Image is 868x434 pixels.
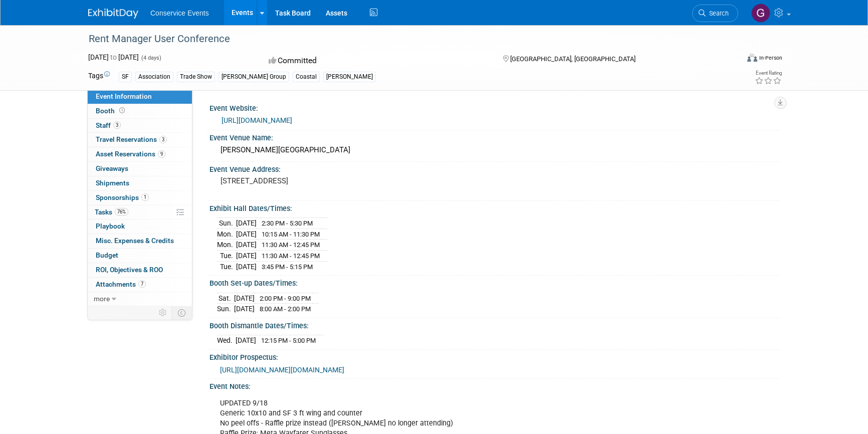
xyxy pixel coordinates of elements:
td: Mon. [217,229,236,240]
div: [PERSON_NAME] Group [219,72,289,82]
div: Committed [266,52,487,70]
div: [PERSON_NAME] [323,72,376,82]
a: Attachments7 [88,278,192,292]
span: 1 [141,193,149,201]
a: Playbook [88,220,192,234]
span: Booth [96,107,127,115]
td: [DATE] [236,251,257,262]
a: Travel Reservations3 [88,133,192,147]
img: Gayle Reese [751,4,770,23]
a: Tasks76% [88,205,192,220]
span: Giveaways [96,164,128,172]
td: [DATE] [236,229,257,240]
td: [DATE] [236,240,257,251]
span: 3 [113,121,121,129]
span: Tasks [95,208,128,216]
img: Format-Inperson.png [747,54,757,62]
span: [DATE] [DATE] [88,53,139,61]
div: Association [135,72,173,82]
span: Asset Reservations [96,150,165,158]
td: [DATE] [236,261,257,272]
span: ROI, Objectives & ROO [96,266,163,274]
td: Tags [88,71,110,82]
div: Rent Manager User Conference [85,30,723,48]
a: Booth [88,104,192,118]
td: [DATE] [234,293,255,304]
span: 2:30 PM - 5:30 PM [262,220,313,227]
span: 11:30 AM - 12:45 PM [262,241,320,249]
span: 2:00 PM - 9:00 PM [260,295,311,302]
span: (4 days) [140,55,161,61]
div: Coastal [293,72,320,82]
span: 76% [115,208,128,215]
td: Sat. [217,293,234,304]
a: Sponsorships1 [88,191,192,205]
span: Sponsorships [96,193,149,201]
span: 8:00 AM - 2:00 PM [260,305,311,313]
a: Asset Reservations9 [88,147,192,161]
td: Sun. [217,304,234,314]
td: Mon. [217,240,236,251]
a: [URL][DOMAIN_NAME][DOMAIN_NAME] [220,366,344,374]
span: Budget [96,251,118,259]
span: more [94,295,110,303]
div: Booth Dismantle Dates/Times: [209,318,780,331]
span: Staff [96,121,121,129]
td: Tue. [217,251,236,262]
pre: [STREET_ADDRESS] [221,176,436,185]
div: Event Format [679,52,782,67]
a: more [88,292,192,306]
span: Search [706,10,729,17]
img: ExhibitDay [88,9,138,19]
span: 11:30 AM - 12:45 PM [262,252,320,260]
a: Search [692,5,738,22]
div: Event Venue Address: [209,162,780,174]
td: [DATE] [236,218,257,229]
span: 10:15 AM - 11:30 PM [262,231,320,238]
span: 7 [138,280,146,288]
a: Giveaways [88,162,192,176]
span: Misc. Expenses & Credits [96,237,174,245]
span: Playbook [96,222,125,230]
td: [DATE] [234,304,255,314]
div: In-Person [759,54,782,62]
div: Event Website: [209,101,780,113]
td: [DATE] [236,335,256,346]
div: Event Notes: [209,379,780,391]
div: Event Venue Name: [209,130,780,143]
span: to [109,53,118,61]
a: [URL][DOMAIN_NAME] [222,116,292,124]
a: ROI, Objectives & ROO [88,263,192,277]
a: Budget [88,249,192,263]
span: Booth not reserved yet [117,107,127,114]
div: Trade Show [177,72,215,82]
div: SF [119,72,132,82]
td: Tue. [217,261,236,272]
td: Sun. [217,218,236,229]
td: Toggle Event Tabs [172,306,192,319]
span: 3 [159,136,167,143]
div: Booth Set-up Dates/Times: [209,276,780,288]
a: Event Information [88,90,192,104]
a: Misc. Expenses & Credits [88,234,192,248]
span: [GEOGRAPHIC_DATA], [GEOGRAPHIC_DATA] [510,55,635,63]
span: 3:45 PM - 5:15 PM [262,263,313,271]
span: 12:15 PM - 5:00 PM [261,337,316,344]
span: Conservice Events [150,9,209,17]
div: Exhibit Hall Dates/Times: [209,201,780,213]
a: Staff3 [88,119,192,133]
span: Event Information [96,92,152,100]
div: [PERSON_NAME][GEOGRAPHIC_DATA] [217,142,772,158]
td: Wed. [217,335,236,346]
span: Shipments [96,179,129,187]
span: 9 [158,150,165,158]
span: Attachments [96,280,146,288]
a: Shipments [88,176,192,190]
div: Event Rating [755,71,782,76]
div: Exhibitor Prospectus: [209,350,780,362]
td: Personalize Event Tab Strip [154,306,172,319]
span: Travel Reservations [96,135,167,143]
